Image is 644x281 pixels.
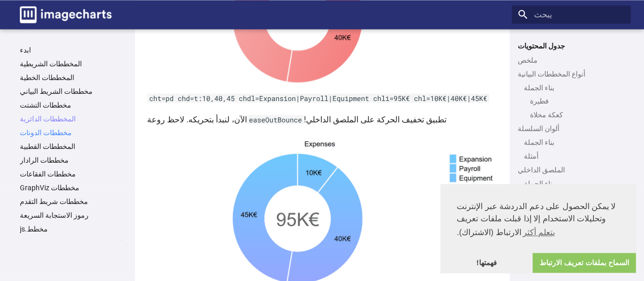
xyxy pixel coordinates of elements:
[20,225,48,233] font: مخطط.js
[20,87,93,95] font: مخططات الشريط البياني
[524,178,625,188] a: بناء الجملة
[20,183,127,192] a: مخططات GraphViz
[518,178,625,201] nav: الملصق الداخلي
[518,83,625,119] nav: أنواع المخططات البيانية
[20,169,127,178] a: مخططات الفقاعات
[20,114,127,123] a: المخططات الدائرية
[524,151,539,160] font: أمثلة
[518,165,565,173] font: الملصق الداخلي
[518,55,625,64] a: ملخص
[20,128,127,137] a: مخططات الدونات
[518,42,565,50] font: جدول المحتويات
[20,197,88,206] font: مخططات شريط التقدم
[20,115,76,123] font: المخططات الدائرية
[518,165,625,174] a: الملصق الداخلي
[20,46,31,54] font: ابدء
[20,6,111,23] img: الشعار
[20,60,82,68] font: المخططات الشريطية
[147,93,489,103] code: cht=pd chd=t:10,40,45 chdl=Expansion|Payroll|Equipment chli=95K€ chl=10K€|40K€|45K€
[20,170,76,178] font: مخططات الفقاعات
[512,5,631,23] input: يبحث
[20,73,127,82] a: المخططات الخطية
[20,197,127,206] a: مخططات شريط التقدم
[524,138,554,146] font: بناء الجملة
[530,110,563,118] font: كعكة محلاة
[524,83,625,92] a: بناء الجملة
[524,151,625,160] a: أمثلة
[16,2,116,27] a: توثيق مخططات الصور
[147,114,247,124] font: الآن، لنبدأ بتحريكه. لاحظ روعة
[20,211,89,219] font: رموز الاستجابة السريعة
[20,142,75,150] font: المخططات القطبية
[20,87,127,96] a: مخططات الشريط البياني
[20,59,127,68] a: المخططات الشريطية
[20,211,127,220] a: رموز الاستجابة السريعة
[20,224,127,234] a: مخطط.js
[518,56,538,64] font: ملخص
[20,100,127,110] a: مخططات التشتت
[523,228,555,237] font: يتعلم أكثر
[518,123,625,133] a: ألوان السلسلة
[518,69,625,78] a: أنواع المخططات البيانية
[20,184,79,192] font: مخططات GraphViz
[20,45,127,55] a: ابدء
[539,259,629,267] font: السماح بملفات تعريف الارتباط
[440,253,533,273] a: رفض رسالة ملف تعريف الارتباط
[524,137,625,146] a: بناء الجملة
[20,73,74,82] font: المخططات الخطية
[530,96,625,105] a: فطيرة
[20,142,127,151] a: المخططات القطبية
[477,259,497,267] font: فهمتها!
[530,96,549,105] font: فطيرة
[512,41,631,202] nav: جدول المحتويات
[524,96,625,119] nav: بناء الجملة
[20,156,127,165] a: مخططات الرادار
[20,129,72,137] font: مخططات الدونات
[518,137,625,160] nav: ألوان السلسلة
[530,110,625,119] a: كعكة محلاة
[521,225,557,240] a: تعرف على المزيد حول ملفات تعريف الارتباط
[457,202,615,237] font: لا يمكن الحصول على دعم الدردشة عبر الإنترنت وتحليلات الاستخدام إلا إذا قبلت ملفات تعريف الارتباط ...
[524,83,554,91] font: بناء الجملة
[20,239,36,247] font: مرجع
[440,184,636,273] div: موافقة ملفات تعريف الارتباط
[518,69,585,78] font: أنواع المخططات البيانية
[304,114,446,124] font: تطبيق تخفيف الحركة على الملصق الداخلي!
[20,156,69,164] font: مخططات الرادار
[518,124,559,132] font: ألوان السلسلة
[20,101,71,109] font: مخططات التشتت
[533,253,636,273] a: السماح بملفات تعريف الارتباط
[247,115,304,124] code: easeOutBounce
[524,179,554,187] font: بناء الجملة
